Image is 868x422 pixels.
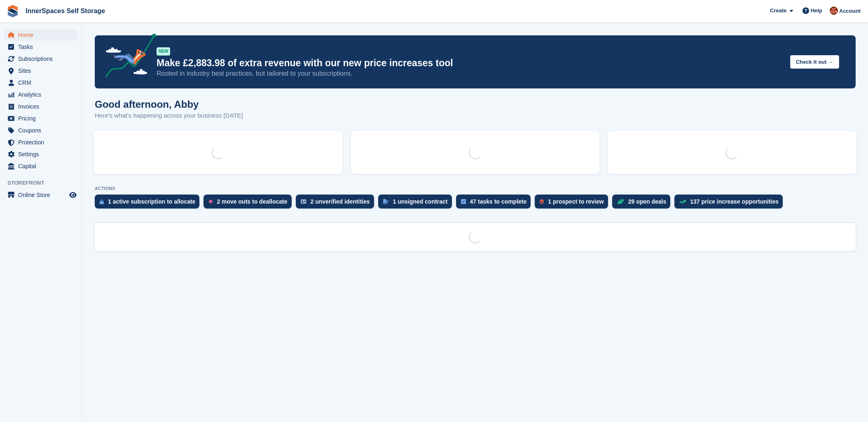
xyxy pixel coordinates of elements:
img: Abby Tilley [830,7,838,15]
img: price_increase_opportunities-93ffe204e8149a01c8c9dc8f82e8f89637d9d84a8eef4429ea346261dce0b2c0.svg [679,200,686,204]
span: Coupons [18,125,68,136]
a: menu [4,77,78,88]
div: 29 open deals [628,198,667,205]
img: stora-icon-8386f47178a22dfd0bd8f6a31ec36ba5ce8667c1dd55bd0f319d3a0aa187defe.svg [7,5,19,17]
a: 2 unverified identities [296,195,378,213]
span: Help [811,7,822,15]
span: Tasks [18,41,68,53]
span: Pricing [18,113,68,124]
a: menu [4,89,78,100]
a: menu [4,160,78,172]
span: Home [18,29,68,41]
span: Subscriptions [18,53,68,65]
a: InnerSpaces Self Storage [22,4,108,18]
a: 1 prospect to review [535,195,612,213]
div: NEW [157,47,170,56]
a: 1 unsigned contract [378,195,456,213]
a: Preview store [68,190,78,200]
span: Invoices [18,101,68,112]
h1: Good afternoon, Abby [95,99,243,110]
div: 137 price increase opportunities [690,198,779,205]
img: task-75834270c22a3079a89374b754ae025e5fb1db73e45f91037f5363f120a921f8.svg [461,199,466,204]
p: Make £2,883.98 of extra revenue with our new price increases tool [157,57,784,69]
span: Protection [18,137,68,148]
a: menu [4,137,78,148]
span: Sites [18,65,68,77]
a: 47 tasks to complete [456,195,535,213]
img: price-adjustments-announcement-icon-8257ccfd72463d97f412b2fc003d46551f7dbcb40ab6d574587a9cd5c0d94... [98,33,156,80]
div: 2 move outs to deallocate [217,198,287,205]
span: Capital [18,160,68,172]
a: menu [4,113,78,124]
button: Check it out → [790,55,839,69]
span: Settings [18,148,68,160]
div: 1 unsigned contract [393,198,448,205]
img: prospect-51fa495bee0391a8d652442698ab0144808aea92771e9ea1ae160a38d050c398.svg [540,199,544,204]
div: 2 unverified identities [311,198,370,205]
img: verify_identity-adf6edd0f0f0b5bbfe63781bf79b02c33cf7c696d77639b501bdc392416b5a36.svg [301,199,306,204]
span: Online Store [18,189,68,201]
span: Storefront [7,179,82,187]
a: 29 open deals [612,195,675,213]
a: menu [4,29,78,41]
span: Create [770,7,786,15]
a: menu [4,41,78,53]
a: 137 price increase opportunities [674,195,787,213]
img: contract_signature_icon-13c848040528278c33f63329250d36e43548de30e8caae1d1a13099fd9432cc5.svg [383,199,389,204]
div: 1 prospect to review [548,198,604,205]
span: Account [839,7,861,15]
span: Analytics [18,89,68,100]
img: active_subscription_to_allocate_icon-d502201f5373d7db506a760aba3b589e785aa758c864c3986d89f69b8ff3... [100,199,104,204]
a: menu [4,125,78,136]
span: CRM [18,77,68,88]
a: menu [4,53,78,65]
div: 47 tasks to complete [470,198,527,205]
a: menu [4,189,78,201]
a: menu [4,101,78,112]
img: deal-1b604bf984904fb50ccaf53a9ad4b4a5d6e5aea283cecdc64d6e3604feb123c2.svg [617,199,624,204]
a: 1 active subscription to allocate [95,195,204,213]
p: Rooted in industry best practices, but tailored to your subscriptions. [157,69,784,78]
a: 2 move outs to deallocate [204,195,295,213]
a: menu [4,65,78,77]
div: 1 active subscription to allocate [108,198,195,205]
p: ACTIONS [95,186,856,191]
p: Here's what's happening across your business [DATE] [95,111,243,121]
a: menu [4,148,78,160]
img: move_outs_to_deallocate_icon-f764333ba52eb49d3ac5e1228854f67142a1ed5810a6f6cc68b1a99e826820c5.svg [208,199,213,204]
